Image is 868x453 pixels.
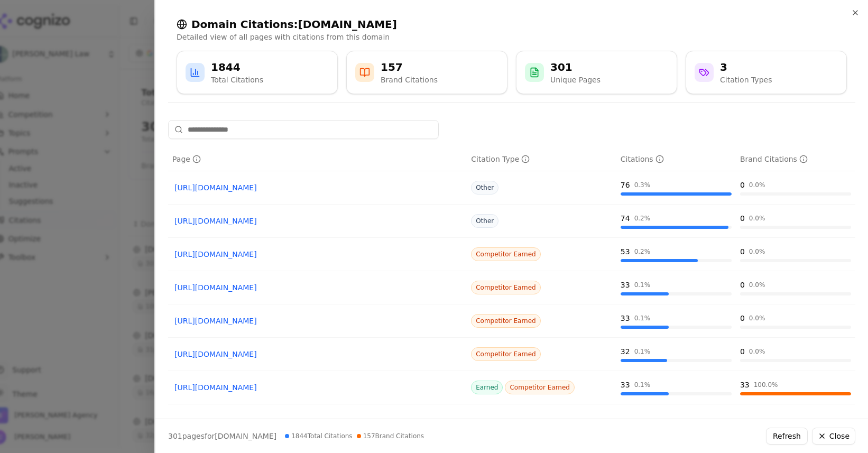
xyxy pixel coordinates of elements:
[740,154,808,164] div: Brand Citations
[740,380,750,390] div: 33
[749,314,765,322] div: 0.0 %
[471,381,503,394] span: Earned
[174,349,460,359] a: [URL][DOMAIN_NAME]
[174,249,460,260] a: [URL][DOMAIN_NAME]
[621,180,630,190] div: 76
[471,281,541,294] span: Competitor Earned
[505,381,575,394] span: Competitor Earned
[467,147,616,171] th: citationTypes
[177,32,847,42] p: Detailed view of all pages with citations from this domain
[471,181,498,195] span: Other
[720,60,772,75] div: 3
[168,147,467,171] th: page
[749,214,765,223] div: 0.0 %
[168,432,182,440] span: 301
[740,213,745,224] div: 0
[174,316,460,326] a: [URL][DOMAIN_NAME]
[381,60,438,75] div: 157
[621,280,630,290] div: 33
[634,181,651,189] div: 0.3 %
[634,381,651,389] div: 0.1 %
[634,214,651,223] div: 0.2 %
[621,154,664,164] div: Citations
[211,60,263,75] div: 1844
[740,313,745,323] div: 0
[168,431,276,441] p: page s for
[749,247,765,256] div: 0.0 %
[550,60,601,75] div: 301
[471,247,541,261] span: Competitor Earned
[740,180,745,190] div: 0
[381,75,438,85] div: Brand Citations
[621,313,630,323] div: 33
[174,182,460,193] a: [URL][DOMAIN_NAME]
[471,347,541,361] span: Competitor Earned
[471,314,541,328] span: Competitor Earned
[621,246,630,257] div: 53
[174,282,460,293] a: [URL][DOMAIN_NAME]
[749,281,765,289] div: 0.0 %
[720,75,772,85] div: Citation Types
[215,432,276,440] span: [DOMAIN_NAME]
[634,281,651,289] div: 0.1 %
[634,314,651,322] div: 0.1 %
[740,246,745,257] div: 0
[766,428,808,445] button: Refresh
[550,75,601,85] div: Unique Pages
[736,147,855,171] th: brandCitationCount
[357,432,424,440] span: 157 Brand Citations
[812,428,855,445] button: Close
[634,247,651,256] div: 0.2 %
[634,347,651,356] div: 0.1 %
[174,216,460,226] a: [URL][DOMAIN_NAME]
[616,147,736,171] th: totalCitationCount
[754,381,778,389] div: 100.0 %
[211,75,263,85] div: Total Citations
[174,382,460,393] a: [URL][DOMAIN_NAME]
[471,214,498,228] span: Other
[740,280,745,290] div: 0
[621,380,630,390] div: 33
[621,213,630,224] div: 74
[285,432,352,440] span: 1844 Total Citations
[172,154,201,164] div: Page
[471,154,530,164] div: Citation Type
[177,17,847,32] h2: Domain Citations: [DOMAIN_NAME]
[749,347,765,356] div: 0.0 %
[740,346,745,357] div: 0
[749,181,765,189] div: 0.0 %
[621,346,630,357] div: 32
